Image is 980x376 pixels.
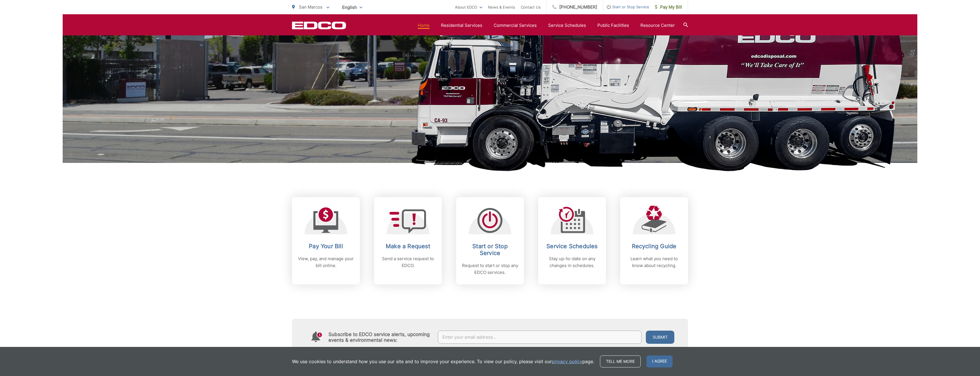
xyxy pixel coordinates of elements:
h2: Service Schedules [544,243,600,250]
p: Send a service request to EDCO. [380,255,436,269]
p: Request to start or stop any EDCO services. [462,262,518,276]
a: Public Facilities [597,22,629,29]
h2: Pay Your Bill [298,243,354,250]
p: Learn what you need to know about recycling. [626,255,682,269]
span: San Marcos [299,4,322,10]
a: Resource Center [640,22,675,29]
a: EDCD logo. Return to the homepage. [292,21,346,29]
a: Recycling Guide Learn what you need to know about recycling. [620,197,688,284]
a: Service Schedules Stay up-to-date on any changes in schedules. [538,197,606,284]
a: News & Events [488,4,515,11]
span: English [338,2,367,12]
h4: Subscribe to EDCO service alerts, upcoming events & environmental news: [328,331,432,343]
a: Pay Your Bill View, pay, and manage your bill online. [292,197,360,284]
a: Tell me more [600,355,641,367]
a: Commercial Services [494,22,537,29]
a: Service Schedules [548,22,586,29]
input: Enter your email address... [438,331,642,344]
a: Home [418,22,430,29]
a: About EDCO [455,4,482,11]
p: Stay up-to-date on any changes in schedules. [544,255,600,269]
span: I agree [646,355,673,367]
h2: Recycling Guide [626,243,682,250]
h2: Make a Request [380,243,436,250]
a: privacy policy [552,358,582,365]
a: Make a Request Send a service request to EDCO. [374,197,442,284]
h2: Start or Stop Service [462,243,518,256]
a: Residential Services [441,22,482,29]
span: Pay My Bill [655,4,682,11]
button: Submit [646,331,674,344]
p: We use cookies to understand how you use our site and to improve your experience. To view our pol... [292,358,594,365]
p: View, pay, and manage your bill online. [298,255,354,269]
a: Contact Us [521,4,541,11]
